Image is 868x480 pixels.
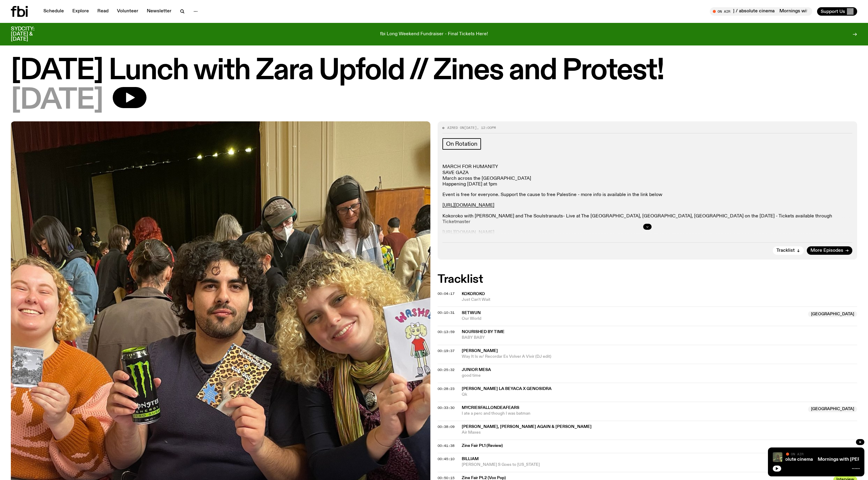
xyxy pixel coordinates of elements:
button: 00:13:59 [438,330,454,334]
span: [PERSON_NAME] La Beyaca x Genosidra [462,387,552,391]
span: Billiam [462,457,479,461]
span: 00:41:38 [438,443,454,448]
span: [DATE] [11,87,103,114]
span: [PERSON_NAME], [PERSON_NAME] Again & [PERSON_NAME] [462,425,592,429]
a: Read [94,7,112,16]
span: Zine Fair Pt.1 (Review) [462,443,854,449]
button: 00:45:10 [438,457,454,461]
a: Explore [69,7,93,16]
img: Jim Kretschmer in a really cute outfit with cute braids, standing on a train holding up a peace s... [773,452,782,462]
span: 00:13:59 [438,329,454,334]
button: 00:38:09 [438,425,454,429]
span: 00:45:10 [438,457,454,461]
a: Mornings with [PERSON_NAME] / absolute cinema [701,457,813,462]
span: 00:19:37 [438,348,454,353]
a: [URL][DOMAIN_NAME] [442,203,494,208]
span: Junior Mesa [462,368,491,372]
p: Kokoroko with [PERSON_NAME] and The Soulstranauts- Live at The [GEOGRAPHIC_DATA], [GEOGRAPHIC_DAT... [442,214,852,225]
a: On Rotation [442,138,481,150]
span: On Air [791,452,804,456]
span: [GEOGRAPHIC_DATA] [808,406,857,412]
span: mycriesfallondeafears [462,406,519,410]
span: 00:38:09 [438,424,454,429]
span: On Rotation [446,141,477,147]
p: MARCH FOR HUMANITY SAVE GAZA March across the [GEOGRAPHIC_DATA] Happening [DATE] at 1pm [442,164,852,187]
button: 00:10:31 [438,311,454,314]
button: 00:41:38 [438,444,454,447]
span: Tracklist [776,248,795,253]
button: 00:25:32 [438,368,454,372]
a: Schedule [40,7,68,16]
span: More Episodes [810,248,843,253]
span: Support Us [821,9,845,14]
button: On AirMornings with [PERSON_NAME] / absolute cinemaMornings with [PERSON_NAME] / absolute cinema [710,7,812,16]
button: 00:33:30 [438,406,454,410]
span: Air Maxes [462,430,857,435]
button: Tracklist [773,246,804,255]
span: Our World [462,316,804,322]
a: More Episodes [807,246,852,255]
button: 00:28:23 [438,387,454,391]
span: [DATE] [464,125,477,130]
a: Newsletter [143,7,175,16]
span: 00:28:23 [438,386,454,391]
span: I ate a perc and though I was batman [462,411,804,416]
button: 00:19:37 [438,349,454,353]
span: [PERSON_NAME] [462,349,498,353]
span: Just Can't Wait [462,297,857,303]
span: [GEOGRAPHIC_DATA] [808,311,857,317]
a: Volunteer [113,7,142,16]
span: Kokoroko [462,292,485,296]
span: 00:25:32 [438,367,454,372]
h3: SYDCITY: [DATE] & [DATE] [11,26,49,42]
span: BABY BABY [462,335,857,341]
span: good time [462,373,857,379]
span: Setwun [462,311,481,315]
h2: Tracklist [438,274,857,285]
button: 00:04:17 [438,292,454,295]
p: Event is free for everyone. Support the cause to free Palestine - more info is available in the l... [442,192,852,198]
span: [PERSON_NAME] S Goes to [US_STATE] [462,462,804,468]
button: 00:50:15 [438,476,454,480]
span: 00:04:17 [438,291,454,296]
button: Support Us [817,7,857,16]
span: Way It Is w/ Recordar Es Volver A Vivir (DJ edit) [462,354,857,360]
span: Aired on [447,125,464,130]
span: 00:10:31 [438,310,454,315]
span: , 12:00pm [477,125,496,130]
span: Qk [462,392,857,397]
span: 00:33:30 [438,405,454,410]
h1: [DATE] Lunch with Zara Upfold // Zines and Protest! [11,58,857,85]
p: fbi Long Weekend Fundraiser - Final Tickets Here! [380,32,488,37]
span: Nourished By Time [462,330,505,334]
